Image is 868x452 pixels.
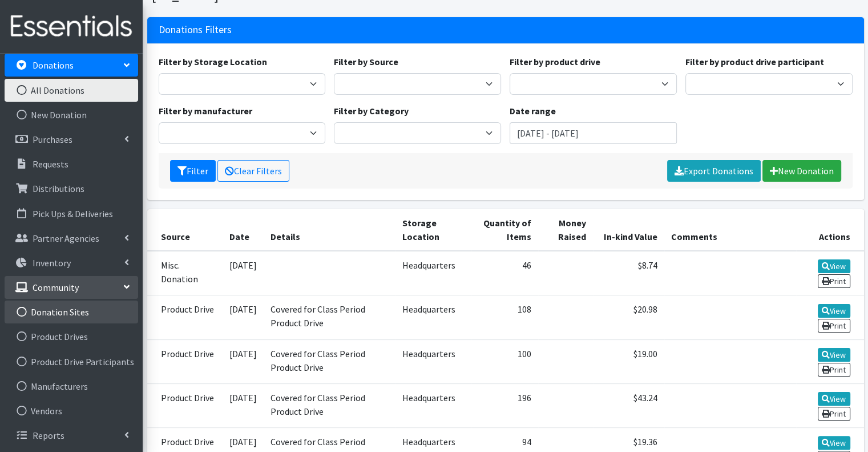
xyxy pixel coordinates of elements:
p: Partner Agencies [33,233,99,244]
td: Product Drive [147,295,223,339]
td: Covered for Class Period Product Drive [264,339,395,383]
td: [DATE] [223,251,264,295]
label: Filter by Storage Location [159,55,267,69]
a: Export Donations [667,160,761,182]
label: Date range [510,104,556,118]
td: 46 [471,251,538,295]
th: In-kind Value [593,209,664,251]
td: $19.00 [593,339,664,383]
a: Product Drive Participants [5,350,138,373]
a: Manufacturers [5,375,138,398]
td: $20.98 [593,295,664,339]
td: Headquarters [395,339,471,383]
a: Print [818,407,850,421]
td: Covered for Class Period Product Drive [264,295,395,339]
a: Partner Agencies [5,227,138,250]
th: Actions [796,209,863,251]
h3: Donations Filters [159,24,232,36]
td: $43.24 [593,383,664,427]
a: All Donations [5,79,138,102]
label: Filter by product drive [510,55,600,69]
td: [DATE] [223,339,264,383]
td: Headquarters [395,383,471,427]
th: Money Raised [538,209,593,251]
p: Requests [33,158,68,170]
a: Print [818,363,850,377]
th: Source [147,209,223,251]
a: View [818,392,850,406]
th: Date [223,209,264,251]
input: January 1, 2011 - December 31, 2011 [510,122,677,144]
a: Distributions [5,177,138,200]
a: New Donation [762,160,841,182]
p: Donations [33,59,74,71]
td: 100 [471,339,538,383]
a: Pick Ups & Deliveries [5,202,138,225]
td: $8.74 [593,251,664,295]
a: Reports [5,424,138,447]
a: Inventory [5,251,138,274]
a: Donation Sites [5,301,138,323]
th: Comments [664,209,796,251]
p: Reports [33,430,64,441]
td: Product Drive [147,383,223,427]
p: Distributions [33,183,84,194]
p: Community [33,282,79,293]
a: Community [5,276,138,299]
a: View [818,348,850,362]
a: Requests [5,153,138,175]
td: Misc. Donation [147,251,223,295]
label: Filter by Source [334,55,398,69]
button: Filter [170,160,216,182]
a: Print [818,319,850,333]
label: Filter by manufacturer [159,104,252,118]
td: Product Drive [147,339,223,383]
td: 108 [471,295,538,339]
td: Headquarters [395,295,471,339]
td: Headquarters [395,251,471,295]
img: HumanEssentials [5,7,138,46]
p: Inventory [33,257,71,269]
label: Filter by product drive participant [685,55,824,69]
p: Purchases [33,134,72,145]
a: New Donation [5,103,138,126]
a: Donations [5,54,138,77]
a: Print [818,274,850,288]
th: Quantity of Items [471,209,538,251]
td: 196 [471,383,538,427]
td: [DATE] [223,383,264,427]
p: Pick Ups & Deliveries [33,208,113,219]
label: Filter by Category [334,104,409,118]
a: Purchases [5,128,138,151]
td: Covered for Class Period Product Drive [264,383,395,427]
th: Storage Location [395,209,471,251]
a: View [818,436,850,450]
th: Details [264,209,395,251]
a: Product Drives [5,325,138,348]
a: View [818,259,850,273]
a: View [818,304,850,318]
a: Vendors [5,399,138,422]
td: [DATE] [223,295,264,339]
a: Clear Filters [217,160,289,182]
